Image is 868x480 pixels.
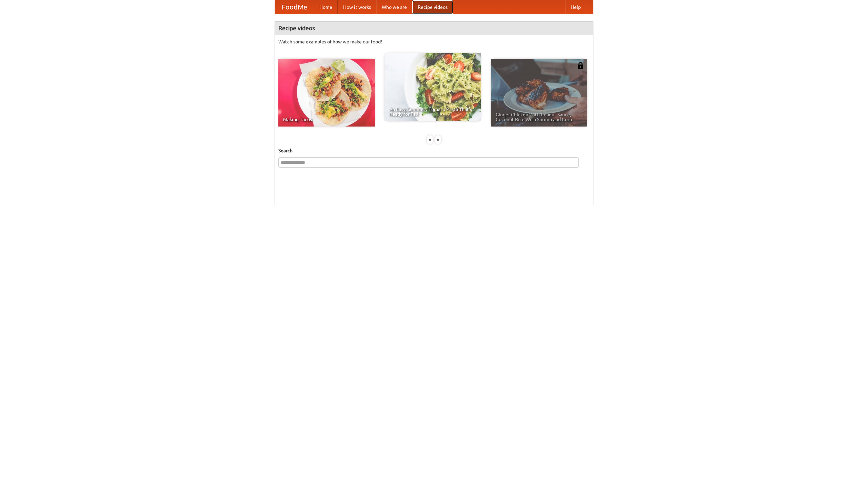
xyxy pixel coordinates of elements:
a: Home [314,0,338,14]
div: » [435,135,441,144]
a: Help [565,0,586,14]
img: 483408.png [577,62,584,69]
a: How it works [338,0,376,14]
a: Making Tacos [278,59,375,127]
span: Making Tacos [283,117,370,122]
h5: Search [278,147,590,154]
div: « [427,135,433,144]
a: FoodMe [275,0,314,14]
a: Who we are [376,0,412,14]
p: Watch some examples of how we make our food! [278,38,590,45]
h4: Recipe videos [275,21,593,35]
span: An Easy, Summery Tomato Pasta That's Ready for Fall [389,107,476,116]
a: An Easy, Summery Tomato Pasta That's Ready for Fall [384,53,481,121]
a: Recipe videos [412,0,453,14]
